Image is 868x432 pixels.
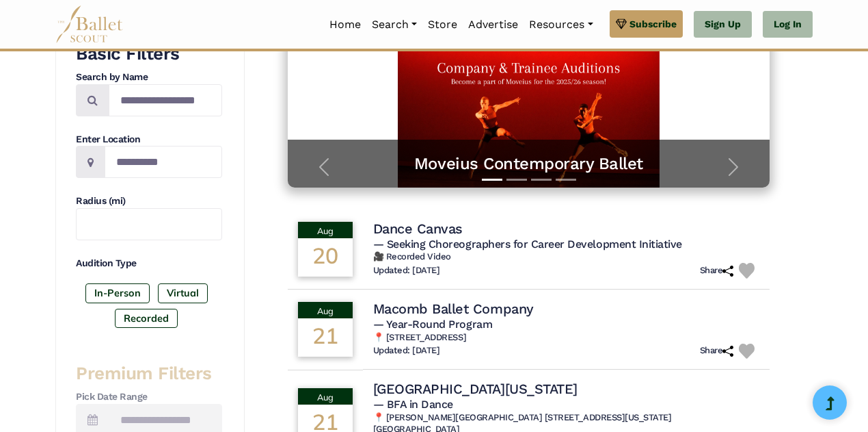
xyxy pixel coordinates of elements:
label: In-Person [85,283,150,303]
h4: Macomb Ballet Company [373,300,534,318]
span: — Seeking Choreographers for Career Development Initiative [373,238,682,251]
div: 21 [298,318,353,357]
a: Advertise [463,10,524,39]
a: Moveius Contemporary Ballet [301,153,757,175]
button: Slide 3 [531,172,552,188]
a: Resources [524,10,598,39]
div: 20 [298,238,353,277]
label: Recorded [115,309,178,328]
a: Store [422,10,463,39]
h4: [GEOGRAPHIC_DATA][US_STATE] [373,380,578,398]
button: Slide 4 [556,172,576,188]
h6: Updated: [DATE] [373,265,440,277]
a: Subscribe [610,10,683,38]
span: — BFA in Dance [373,398,453,411]
h6: 🎥 Recorded Video [373,251,760,263]
img: gem.svg [616,16,627,31]
a: Search [366,10,422,39]
h3: Premium Filters [76,362,222,385]
div: Aug [298,302,353,318]
h3: Basic Filters [76,42,222,66]
h6: Updated: [DATE] [373,345,440,357]
h4: Search by Name [76,71,222,84]
h6: Share [700,345,734,357]
span: Subscribe [629,16,677,31]
h4: Radius (mi) [76,194,222,208]
button: Slide 1 [482,172,502,188]
div: Aug [298,222,353,238]
h6: Share [700,265,734,277]
a: Sign Up [694,11,752,38]
h4: Enter Location [76,133,222,147]
a: Log In [763,11,813,38]
div: Aug [298,388,353,405]
button: Slide 2 [506,172,527,188]
span: — Year-Round Program [373,318,492,331]
input: Search by names... [109,84,222,116]
h6: 📍 [STREET_ADDRESS] [373,332,760,344]
h4: Audition Type [76,257,222,270]
h4: Pick Date Range [76,390,222,404]
a: Home [324,10,366,39]
h4: Dance Canvas [373,220,463,238]
input: Location [105,146,222,178]
label: Virtual [158,283,208,303]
